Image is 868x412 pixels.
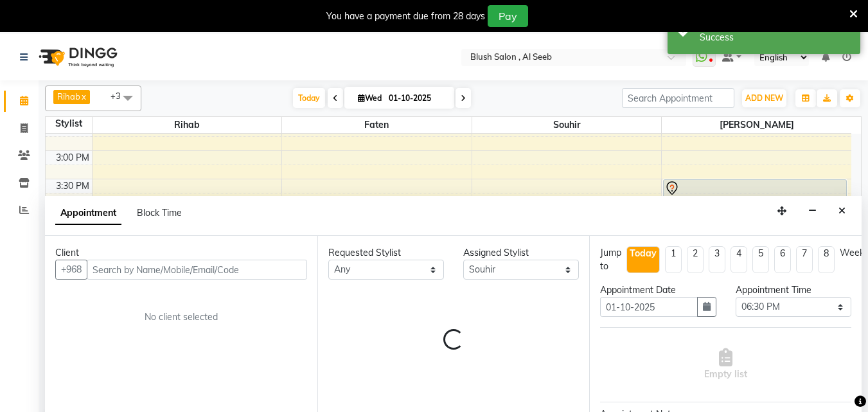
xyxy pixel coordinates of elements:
input: 2025-10-01 [385,89,449,108]
li: 7 [796,246,813,273]
div: Today [630,247,657,260]
input: yyyy-mm-dd [600,297,697,317]
li: 4 [731,246,747,273]
span: +3 [111,91,130,101]
button: Pay [488,5,528,27]
div: Appointment Time [736,283,851,297]
div: 3:00 PM [53,151,92,165]
button: +968 [55,260,87,280]
div: [PERSON_NAME], TK03, 03:30 PM-04:00 PM, Manicure - منكير [664,180,846,206]
span: ADD NEW [745,93,783,103]
div: Appointment Date [600,283,716,297]
span: Souhir [472,117,662,133]
span: Wed [355,93,385,103]
li: 2 [687,246,704,273]
span: Rihab [93,117,282,133]
span: Rihab [57,91,80,102]
img: logo [33,39,121,75]
div: Assigned Stylist [463,246,579,260]
li: 5 [752,246,769,273]
li: 3 [709,246,725,273]
input: Search Appointment [622,88,734,108]
li: 1 [665,246,682,273]
div: 3:30 PM [53,179,92,193]
span: Empty list [704,348,747,381]
div: You have a payment due from 28 days [326,10,485,23]
input: Search by Name/Mobile/Email/Code [87,260,307,280]
a: x [80,91,86,102]
span: Today [293,88,325,108]
button: ADD NEW [742,89,786,107]
div: Stylist [46,117,92,130]
div: Client [55,246,307,260]
span: Faten [282,117,472,133]
div: Jump to [600,246,621,273]
li: 6 [774,246,791,273]
span: [PERSON_NAME] [662,117,851,133]
span: Block Time [137,207,182,219]
span: Appointment [55,202,121,225]
button: Close [833,201,851,221]
div: Success [700,31,851,44]
div: No client selected [86,310,276,324]
div: Requested Stylist [328,246,444,260]
li: 8 [818,246,835,273]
